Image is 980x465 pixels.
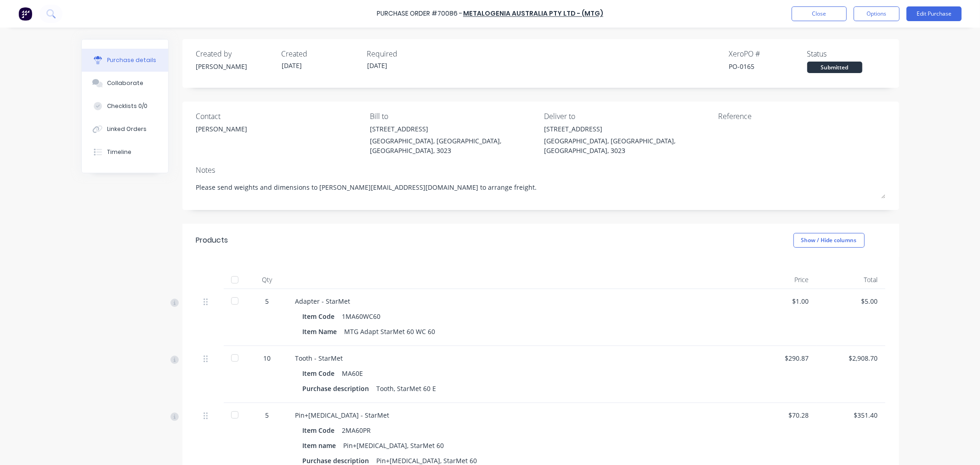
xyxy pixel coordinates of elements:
div: Purchase details [107,56,156,64]
button: Show / Hide columns [793,233,865,248]
div: MTG Adapt StarMet 60 WC 60 [345,325,436,338]
div: $290.87 [755,353,809,363]
div: $1.00 [755,296,809,306]
div: Purchase Order #70086 - [377,9,462,19]
div: Created [282,48,360,59]
div: $5.00 [824,296,878,306]
div: Pin+[MEDICAL_DATA] - StarMet [295,410,740,420]
div: Required [367,48,445,59]
div: Checklists 0/0 [107,102,147,110]
a: METALOGENIA AUSTRALIA PTY LTD - (MTG) [463,9,603,18]
div: Item Name [303,325,345,338]
div: Status [807,48,885,59]
button: Collaborate [82,72,168,95]
button: Close [792,6,847,21]
div: Tooth - StarMet [295,353,740,363]
div: Timeline [107,148,131,156]
div: Submitted [807,62,862,73]
div: Products [196,235,228,246]
button: Purchase details [82,49,168,72]
div: Created by [196,48,274,59]
div: $70.28 [755,410,809,420]
div: MA60E [342,367,363,380]
div: Price [748,271,816,289]
div: Reference [718,111,885,122]
div: Item Code [303,367,342,380]
div: 5 [254,410,281,420]
button: Timeline [82,141,168,164]
div: $2,908.70 [824,353,878,363]
div: PO-0165 [729,62,807,71]
div: Pin+[MEDICAL_DATA], StarMet 60 [344,439,444,452]
textarea: Please send weights and dimensions to [PERSON_NAME][EMAIL_ADDRESS][DOMAIN_NAME] to arrange freight. [196,178,885,198]
div: [PERSON_NAME] [196,62,274,71]
div: 5 [254,296,281,306]
div: Notes [196,164,885,176]
div: 2MA60PR [342,424,371,437]
button: Options [854,6,900,21]
div: 10 [254,353,281,363]
div: Linked Orders [107,125,147,133]
img: Factory [18,7,32,21]
button: Linked Orders [82,118,168,141]
div: Item Code [303,310,342,323]
div: Tooth, StarMet 60 E [377,382,436,395]
div: 1MA60WC60 [342,310,381,323]
div: Total [816,271,885,289]
div: [PERSON_NAME] [196,124,248,134]
div: [GEOGRAPHIC_DATA], [GEOGRAPHIC_DATA], [GEOGRAPHIC_DATA], 3023 [370,136,537,155]
div: Item name [303,439,344,452]
div: [GEOGRAPHIC_DATA], [GEOGRAPHIC_DATA], [GEOGRAPHIC_DATA], 3023 [544,136,711,155]
div: Item Code [303,424,342,437]
div: $351.40 [824,410,878,420]
div: Contact [196,111,363,122]
div: Qty [247,271,288,289]
div: Xero PO # [729,48,807,59]
div: Adapter - StarMet [295,296,740,306]
div: [STREET_ADDRESS] [370,124,537,134]
button: Edit Purchase [906,6,962,21]
div: Deliver to [544,111,711,122]
div: Purchase description [303,382,377,395]
div: [STREET_ADDRESS] [544,124,711,134]
div: Collaborate [107,79,143,87]
button: Checklists 0/0 [82,95,168,118]
div: Bill to [370,111,537,122]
